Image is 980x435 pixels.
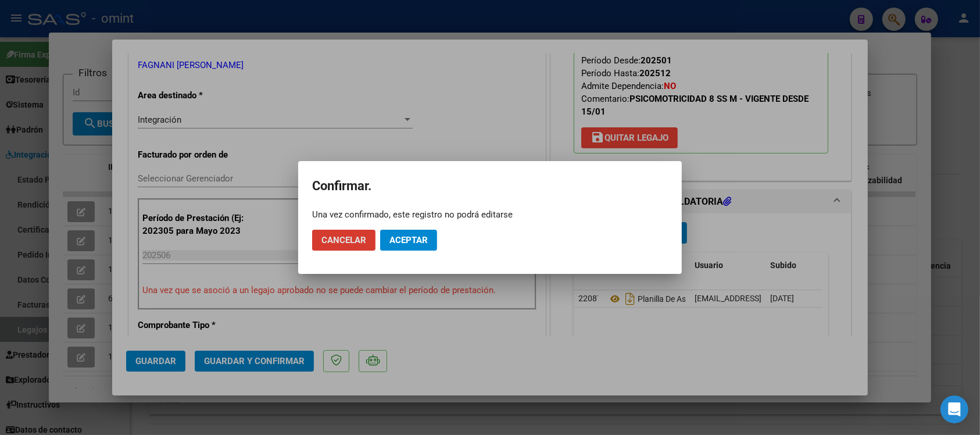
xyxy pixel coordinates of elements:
button: Cancelar [312,230,375,251]
div: Open Intercom Messenger [940,395,968,423]
h2: Confirmar. [312,175,668,197]
button: Aceptar [380,230,437,251]
span: Aceptar [389,235,428,245]
div: Una vez confirmado, este registro no podrá editarse [312,209,668,220]
span: Cancelar [321,235,366,245]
